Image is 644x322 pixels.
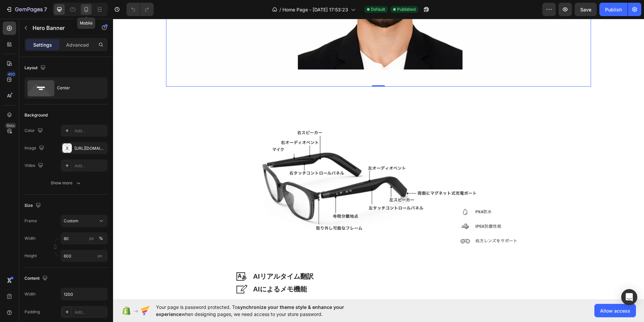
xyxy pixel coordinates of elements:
button: Allow access [594,304,636,317]
label: Height [24,253,37,259]
span: Custom [64,218,78,224]
div: px [89,235,94,241]
div: Layout [24,63,47,73]
p: 7 [44,5,47,13]
label: Width [24,235,36,241]
span: / [279,6,281,13]
span: Default [371,6,385,12]
button: Show more [24,177,108,189]
iframe: Design area [113,19,644,299]
button: % [88,234,96,242]
button: Publish [599,3,628,16]
div: 450 [6,72,16,77]
div: Undo/Redo [126,3,154,16]
div: Add... [74,163,106,169]
div: % [99,235,103,241]
button: Save [575,3,597,16]
button: px [97,234,105,242]
h2: AIリアルタイム翻訳 [140,252,462,263]
div: Image [24,144,46,153]
span: Published [397,6,416,12]
img: gempages_581033850122011561-97844241-d571-4fac-84e6-b6fbf65dc2ad.gif [123,254,134,262]
p: Hero Banner [33,24,90,32]
label: Frame [24,218,37,224]
div: Size [24,201,42,210]
div: Color [24,126,44,135]
span: synchronize your theme style & enhance your experience [156,304,344,317]
div: Add... [74,128,106,134]
p: Advanced [66,41,89,48]
div: Open Intercom Messenger [621,289,637,305]
div: Video [24,161,45,170]
span: Home Page - [DATE] 17:53:23 [282,6,348,13]
input: px [61,250,108,262]
div: Show more [51,180,82,186]
div: Content [24,274,49,283]
div: Center [57,80,98,96]
div: Publish [605,6,622,13]
button: Custom [61,215,108,227]
h2: AI チャット [140,278,462,288]
span: px [98,253,102,258]
img: gempages_581033850122011561-787d1f23-ef31-4841-b5a9-c281fbb34a17.gif [123,266,134,275]
span: Allow access [600,307,630,314]
div: Beta [5,123,16,128]
span: Save [580,7,591,12]
input: Auto [61,288,107,300]
div: Add... [74,309,106,315]
div: Width [24,291,36,297]
div: Background [24,112,48,118]
p: Settings [33,41,52,48]
h2: AIによるメモ機能 [140,265,462,275]
button: 7 [3,3,50,16]
span: Your page is password protected. To when designing pages, we need access to your store password. [156,304,370,318]
div: [URL][DOMAIN_NAME] [74,145,106,151]
div: Padding [24,309,40,315]
input: px% [61,232,108,244]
